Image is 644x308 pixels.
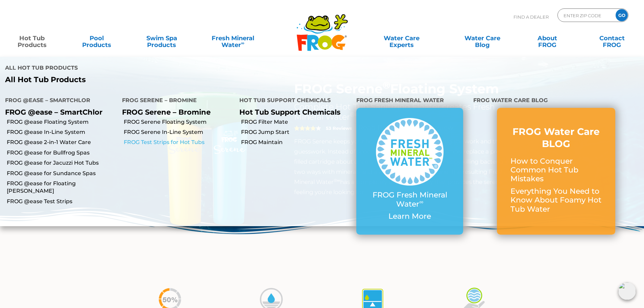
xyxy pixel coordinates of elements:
[239,94,346,108] h4: Hot Tub Support Chemicals
[7,128,117,136] a: FROG @ease In-Line System
[7,180,117,195] a: FROG @ease for Floating [PERSON_NAME]
[361,31,443,45] a: Water CareExperts
[522,31,572,45] a: AboutFROG
[7,118,117,126] a: FROG @ease Floating System
[563,10,609,20] input: Zip Code Form
[124,128,234,136] a: FROG Serene In-Line System
[370,191,450,209] p: FROG Fresh Mineral Water
[510,125,602,217] a: FROG Water Care BLOG How to Conquer Common Hot Tub Mistakes Everything You Need to Know About Foa...
[5,108,112,116] p: FROG @ease – SmartChlor
[514,8,549,25] p: Find A Dealer
[510,125,602,150] h3: FROG Water Care BLOG
[356,94,463,108] h4: FROG Fresh Mineral Water
[122,108,229,116] p: FROG Serene – Bromine
[241,40,244,46] sup: ∞
[241,118,351,126] a: FROG Filter Mate
[457,31,507,45] a: Water CareBlog
[201,31,264,45] a: Fresh MineralWater∞
[72,31,122,45] a: PoolProducts
[7,139,117,146] a: FROG @ease 2-in-1 Water Care
[419,198,423,205] sup: ∞
[618,282,636,300] img: openIcon
[370,118,450,224] a: FROG Fresh Mineral Water∞ Learn More
[370,212,450,221] p: Learn More
[5,94,112,108] h4: FROG @ease – SmartChlor
[124,118,234,126] a: FROG Serene Floating System
[5,75,317,84] a: All Hot Tub Products
[7,159,117,167] a: FROG @ease for Jacuzzi Hot Tubs
[7,170,117,177] a: FROG @ease for Sundance Spas
[124,139,234,146] a: FROG Test Strips for Hot Tubs
[122,94,229,108] h4: FROG Serene – Bromine
[616,9,628,21] input: GO
[5,62,317,75] h4: All Hot Tub Products
[7,31,57,45] a: Hot TubProducts
[587,31,637,45] a: ContactFROG
[473,94,639,108] h4: FROG Water Care Blog
[510,157,602,184] p: How to Conquer Common Hot Tub Mistakes
[137,31,187,45] a: Swim SpaProducts
[7,198,117,205] a: FROG @ease Test Strips
[510,187,602,214] p: Everything You Need to Know About Foamy Hot Tub Water
[241,139,351,146] a: FROG Maintain
[241,128,351,136] a: FROG Jump Start
[7,149,117,157] a: FROG @ease for Bullfrog Spas
[239,108,346,116] p: Hot Tub Support Chemicals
